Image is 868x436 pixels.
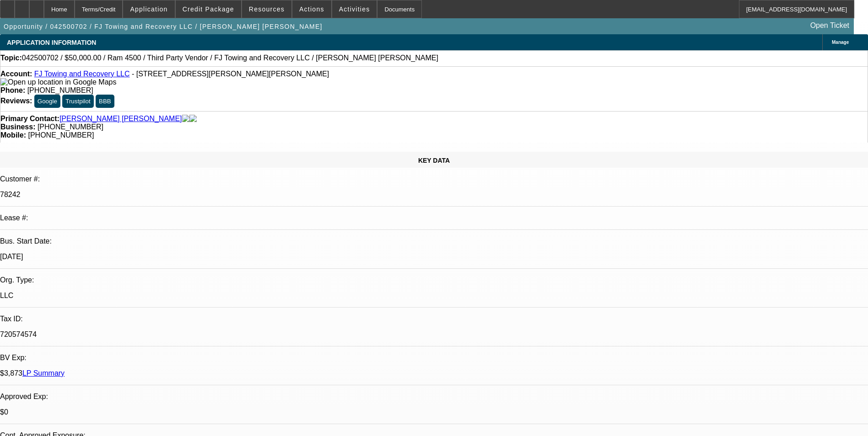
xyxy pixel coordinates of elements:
span: Credit Package [183,5,234,13]
strong: Primary Contact: [0,115,59,123]
span: Opportunity / 042500702 / FJ Towing and Recovery LLC / [PERSON_NAME] [PERSON_NAME] [4,23,323,30]
span: Application [130,5,167,13]
a: View Google Maps [0,78,116,86]
strong: Reviews: [0,97,32,105]
a: FJ Towing and Recovery LLC [34,70,130,78]
button: Credit Package [176,0,241,18]
img: facebook-icon.png [182,115,189,123]
img: Open up location in Google Maps [0,78,116,86]
button: Application [123,0,174,18]
span: - [STREET_ADDRESS][PERSON_NAME][PERSON_NAME] [132,70,329,78]
strong: Account: [0,70,32,78]
strong: Business: [0,123,35,131]
img: linkedin-icon.png [189,115,197,123]
strong: Topic: [0,54,22,62]
span: [PHONE_NUMBER] [27,86,93,94]
span: [PHONE_NUMBER] [28,131,94,139]
span: [PHONE_NUMBER] [38,123,103,131]
span: APPLICATION INFORMATION [7,39,96,46]
button: Activities [332,0,377,18]
span: Actions [299,5,324,13]
span: Manage [832,40,849,45]
strong: Phone: [0,86,25,94]
button: Resources [242,0,291,18]
a: [PERSON_NAME] [PERSON_NAME] [59,115,182,123]
button: Actions [292,0,331,18]
span: KEY DATA [418,157,450,164]
span: Resources [249,5,285,13]
span: 042500702 / $50,000.00 / Ram 4500 / Third Party Vendor / FJ Towing and Recovery LLC / [PERSON_NAM... [22,54,438,62]
a: LP Summary [22,369,65,377]
strong: Mobile: [0,131,26,139]
button: BBB [96,95,114,108]
a: Open Ticket [807,18,853,33]
button: Trustpilot [62,95,93,108]
button: Google [34,95,60,108]
span: Activities [339,5,370,13]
